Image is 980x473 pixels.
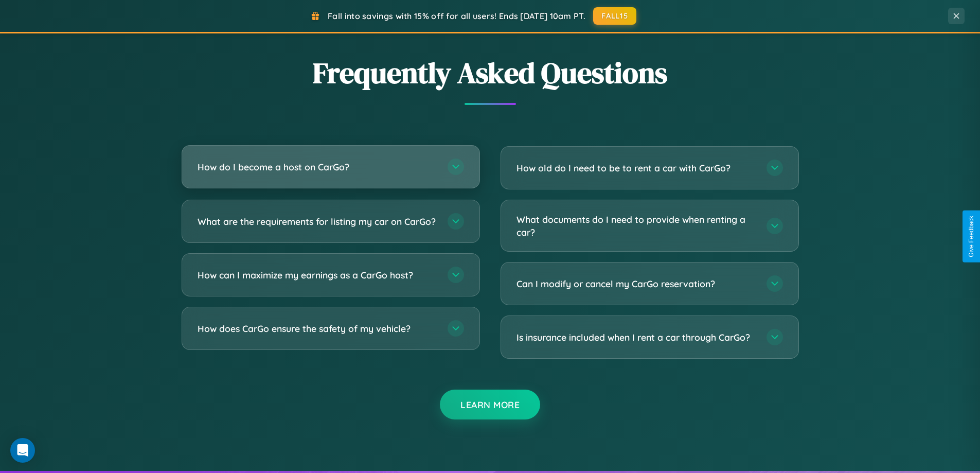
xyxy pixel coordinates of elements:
button: FALL15 [593,7,636,25]
h3: How does CarGo ensure the safety of my vehicle? [198,322,437,335]
h3: Is insurance included when I rent a car through CarGo? [516,331,756,344]
h3: How old do I need to be to rent a car with CarGo? [516,162,756,174]
h2: Frequently Asked Questions [182,53,799,93]
div: Open Intercom Messenger [10,438,35,463]
button: Learn More [440,390,540,419]
h3: Can I modify or cancel my CarGo reservation? [516,277,756,290]
div: Give Feedback [968,216,975,257]
h3: What are the requirements for listing my car on CarGo? [198,215,437,228]
h3: How can I maximize my earnings as a CarGo host? [198,269,437,282]
h3: What documents do I need to provide when renting a car? [516,213,756,238]
h3: How do I become a host on CarGo? [198,161,437,173]
span: Fall into savings with 15% off for all users! Ends [DATE] 10am PT. [328,11,585,21]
